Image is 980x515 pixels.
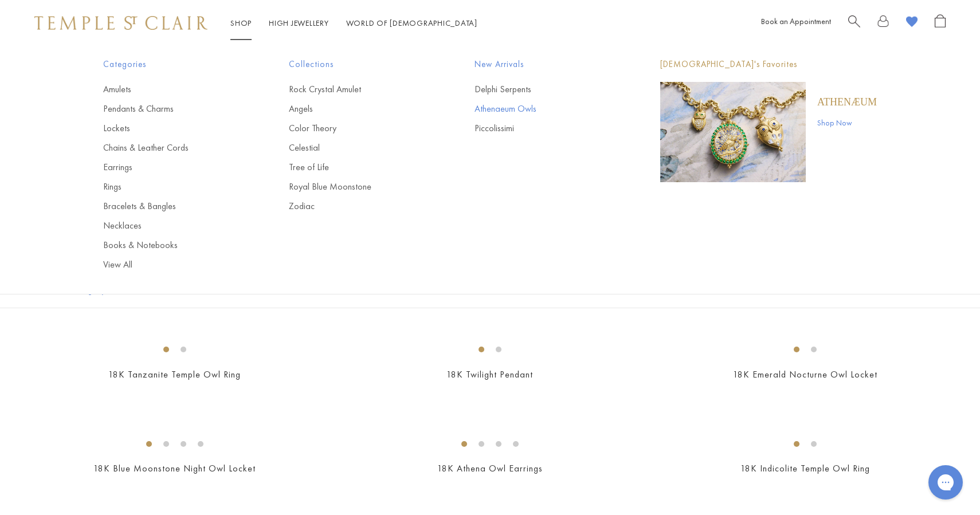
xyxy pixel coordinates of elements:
a: Piccolissimi [475,122,614,135]
a: Athenaeum Owls [475,103,614,115]
a: Royal Blue Moonstone [289,180,429,193]
a: 18K Tanzanite Temple Owl Ring [108,368,241,380]
a: Earrings [103,161,243,174]
a: Amulets [103,83,243,96]
a: View All [103,258,243,271]
a: 18K Emerald Nocturne Owl Locket [733,368,877,380]
a: Pendants & Charms [103,103,243,115]
a: Bracelets & Bangles [103,200,243,213]
a: Chains & Leather Cords [103,141,243,154]
a: High JewelleryHigh Jewellery [269,18,329,28]
nav: Main navigation [230,16,477,30]
a: World of [DEMOGRAPHIC_DATA]World of [DEMOGRAPHIC_DATA] [346,18,477,28]
a: Tree of Life [289,161,429,174]
a: Athenæum [817,96,877,108]
a: Shop Now [817,116,877,129]
a: Delphi Serpents [475,83,614,96]
a: Zodiac [289,200,429,213]
a: Necklaces [103,219,243,232]
span: New Arrivals [475,57,614,72]
a: Angels [289,103,429,115]
img: Temple St. Clair [34,16,207,30]
a: Book an Appointment [761,16,831,26]
a: Rings [103,180,243,193]
a: 18K Twilight Pendant [446,368,533,380]
a: Color Theory [289,122,429,135]
span: Collections [289,57,429,72]
a: 18K Athena Owl Earrings [437,462,543,474]
a: Open Shopping Bag [935,14,946,32]
a: Rock Crystal Amulet [289,83,429,96]
p: [DEMOGRAPHIC_DATA]'s Favorites [660,57,877,72]
iframe: Gorgias live chat messenger [923,461,969,504]
span: Categories [103,57,243,72]
a: Celestial [289,141,429,154]
a: View Wishlist [906,14,918,32]
a: Books & Notebooks [103,239,243,251]
a: Lockets [103,122,243,135]
a: 18K Indicolite Temple Owl Ring [740,462,870,474]
a: ShopShop [230,18,252,28]
a: Search [848,14,860,32]
a: 18K Blue Moonstone Night Owl Locket [93,462,256,474]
